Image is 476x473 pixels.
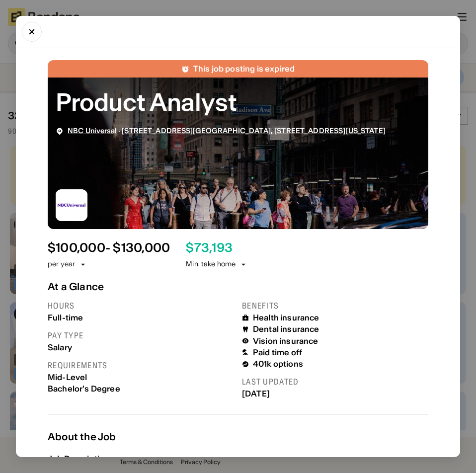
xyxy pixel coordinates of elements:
div: About the Job [48,431,428,443]
div: Last updated [242,377,428,387]
div: 401k options [253,359,303,369]
div: At a Glance [48,281,428,293]
div: Min. take home [186,259,247,269]
div: Health insurance [253,313,319,322]
div: Requirements [48,360,234,371]
div: Dental insurance [253,324,319,334]
div: [DATE] [242,389,428,398]
div: $ 100,000 - $130,000 [48,241,170,255]
div: Product Analyst [56,85,420,119]
img: NBC Universal logo [56,189,87,221]
div: · [68,127,386,135]
div: Bachelor's Degree [48,384,234,394]
div: Mid-Level [48,373,234,382]
div: Full-time [48,313,234,322]
div: Job Description [48,454,109,464]
div: Paid time off [253,348,302,357]
div: Salary [48,343,234,352]
a: [STREET_ADDRESS][GEOGRAPHIC_DATA], [STREET_ADDRESS][US_STATE] [122,126,386,135]
a: NBC Universal [68,126,117,135]
div: Benefits [242,301,428,311]
div: per year [48,259,75,269]
div: Vision insurance [253,336,318,346]
button: Close [22,22,42,42]
div: Pay type [48,330,234,341]
div: This job posting is expired [193,64,295,74]
div: Hours [48,301,234,311]
div: $ 73,193 [186,241,233,255]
